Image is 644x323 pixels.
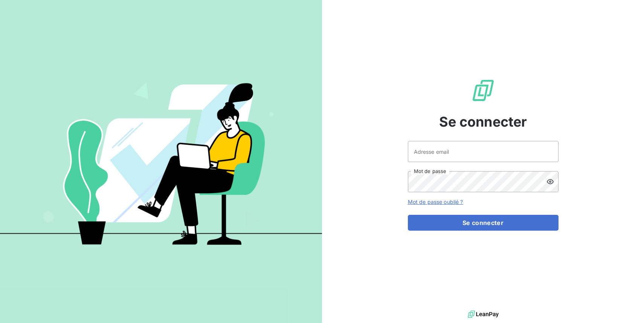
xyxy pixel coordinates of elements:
[408,141,559,162] input: placeholder
[408,215,559,231] button: Se connecter
[408,199,463,205] a: Mot de passe oublié ?
[468,309,499,320] img: logo
[439,112,527,132] span: Se connecter
[471,78,495,103] img: Logo LeanPay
